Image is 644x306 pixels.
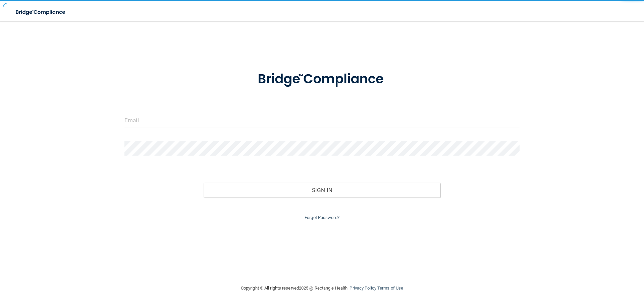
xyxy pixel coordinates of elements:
img: bridge_compliance_login_screen.278c3ca4.svg [244,62,400,97]
a: Privacy Policy [350,286,376,291]
div: Copyright © All rights reserved 2025 @ Rectangle Health | | [200,277,444,299]
button: Sign In [204,183,441,198]
input: Email [124,113,520,128]
img: bridge_compliance_login_screen.278c3ca4.svg [10,5,72,19]
a: Terms of Use [377,286,403,291]
a: Forgot Password? [305,215,339,220]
